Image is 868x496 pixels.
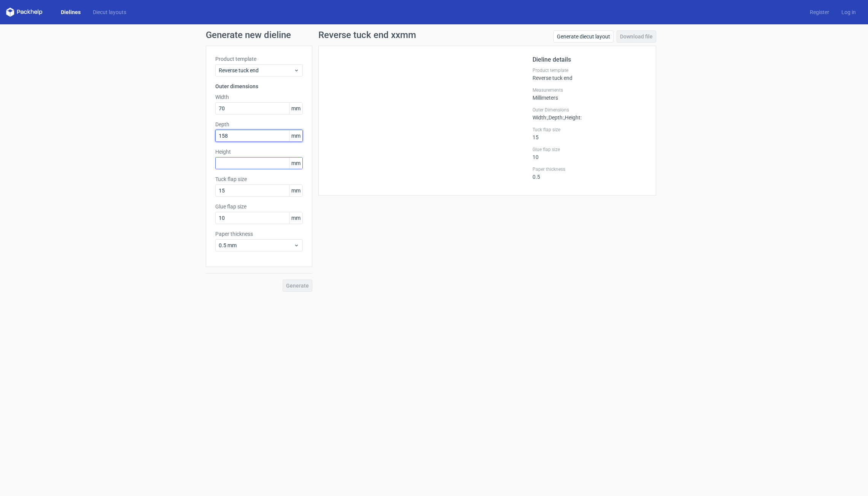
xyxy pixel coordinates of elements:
label: Glue flap size [533,146,647,153]
a: Generate diecut layout [553,30,614,43]
div: 15 [533,127,647,140]
span: , Height : [564,114,582,121]
label: Width [215,93,303,101]
span: 0.5 mm [219,242,294,249]
label: Height [215,148,303,156]
span: mm [289,157,302,169]
label: Measurements [533,87,647,93]
div: 0.5 [533,166,647,180]
a: Register [804,8,835,16]
span: mm [289,185,302,196]
div: Reverse tuck end [533,67,647,81]
span: mm [289,103,302,114]
a: Log in [835,8,862,16]
label: Product template [215,55,303,63]
a: Dielines [55,8,87,16]
div: 10 [533,146,647,160]
label: Tuck flap size [215,175,303,183]
label: Paper thickness [215,230,303,238]
span: , Depth : [547,114,564,121]
label: Glue flap size [215,203,303,210]
div: Millimeters [533,87,647,101]
label: Depth [215,121,303,128]
span: mm [289,130,302,141]
label: Tuck flap size [533,127,647,133]
span: Width : [533,114,547,121]
a: Diecut layouts [87,8,132,16]
h3: Outer dimensions [215,83,303,90]
h1: Generate new dieline [206,30,662,40]
label: Outer Dimensions [533,107,647,113]
h2: Dieline details [533,55,647,64]
span: mm [289,212,302,224]
span: Reverse tuck end [219,67,294,74]
label: Product template [533,67,647,73]
label: Paper thickness [533,166,647,172]
h1: Reverse tuck end xxmm [318,30,416,40]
